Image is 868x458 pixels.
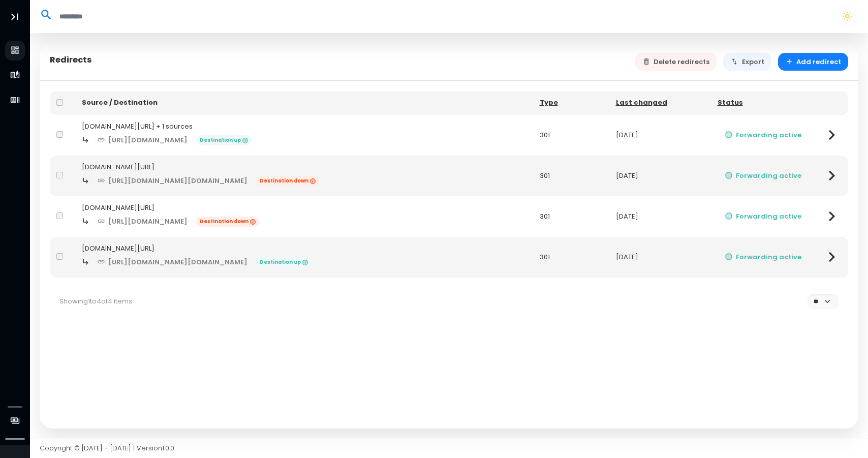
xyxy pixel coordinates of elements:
td: 301 [533,115,609,156]
td: 301 [533,156,609,196]
span: Destination down [256,176,319,186]
button: Forwarding active [718,126,809,144]
span: Destination up [256,257,312,267]
a: [URL][DOMAIN_NAME] [90,212,195,230]
td: [DATE] [609,156,711,196]
div: [DOMAIN_NAME][URL] [82,162,526,172]
button: Forwarding active [718,167,809,185]
td: [DATE] [609,115,711,156]
th: Source / Destination [75,91,533,115]
td: [DATE] [609,196,711,237]
a: [URL][DOMAIN_NAME][DOMAIN_NAME] [90,253,255,271]
button: Forwarding active [718,248,809,266]
th: Status [711,91,816,115]
button: Add redirect [778,53,849,71]
td: 301 [533,237,609,278]
td: 301 [533,196,609,237]
div: [DOMAIN_NAME][URL] [82,243,526,254]
th: Type [533,91,609,115]
div: [DOMAIN_NAME][URL] + 1 sources [82,121,526,132]
span: Showing 1 to 4 of 4 items [59,296,132,306]
span: Destination up [196,135,252,145]
span: Copyright © [DATE] - [DATE] | Version 1.0.0 [40,443,174,453]
th: Last changed [609,91,711,115]
button: Forwarding active [718,207,809,225]
div: [DOMAIN_NAME][URL] [82,203,526,213]
td: [DATE] [609,237,711,278]
span: Destination down [196,217,259,227]
button: Toggle Aside [5,7,24,26]
select: Per [808,294,838,309]
h5: Redirects [50,55,92,65]
a: [URL][DOMAIN_NAME] [90,131,195,149]
a: [URL][DOMAIN_NAME][DOMAIN_NAME] [90,172,255,190]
